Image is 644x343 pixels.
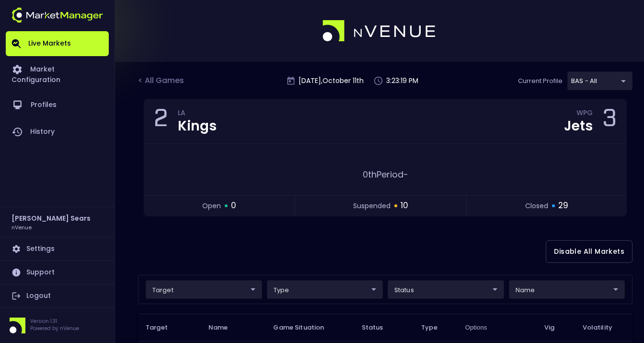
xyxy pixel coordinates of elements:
span: Type [421,323,450,332]
span: - [403,168,408,180]
span: 0 [231,200,236,212]
div: < All Games [138,75,186,87]
a: Profiles [6,92,109,118]
div: WPG [576,110,593,118]
p: Version 1.31 [30,318,79,325]
div: 2 [154,107,168,136]
div: Kings [178,119,217,133]
span: open [202,201,221,211]
span: Name [208,323,241,332]
span: Vig [544,323,567,332]
img: logo [11,8,103,23]
a: Settings [6,237,109,260]
div: LA [178,110,217,118]
p: Powered by nVenue [30,325,79,332]
h3: nVenue [11,224,32,231]
p: Current Profile [518,76,563,86]
p: [DATE] , October 11 th [299,76,364,86]
span: 10 [401,200,408,212]
span: Status [362,323,396,332]
a: Live Markets [6,31,109,56]
span: 29 [558,200,568,212]
div: target [267,280,383,299]
a: Support [6,261,109,284]
th: Options [458,314,537,341]
a: History [6,118,109,145]
div: target [146,280,262,299]
span: 0th Period [363,168,403,180]
button: Disable All Markets [546,240,632,263]
div: 3 [602,107,617,136]
div: target [388,280,504,299]
span: Target [146,323,180,332]
h2: [PERSON_NAME] Sears [11,213,91,224]
a: Logout [6,284,109,308]
div: Version 1.31Powered by nVenue [6,318,109,333]
img: logo [322,20,437,42]
div: target [567,71,632,90]
span: closed [525,201,548,211]
span: Game Situation [273,323,336,332]
span: Volatility [583,323,625,332]
div: target [509,280,625,299]
div: Jets [564,119,593,133]
a: Market Configuration [6,56,109,92]
span: suspended [353,201,391,211]
p: 3:23:19 PM [386,76,418,86]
